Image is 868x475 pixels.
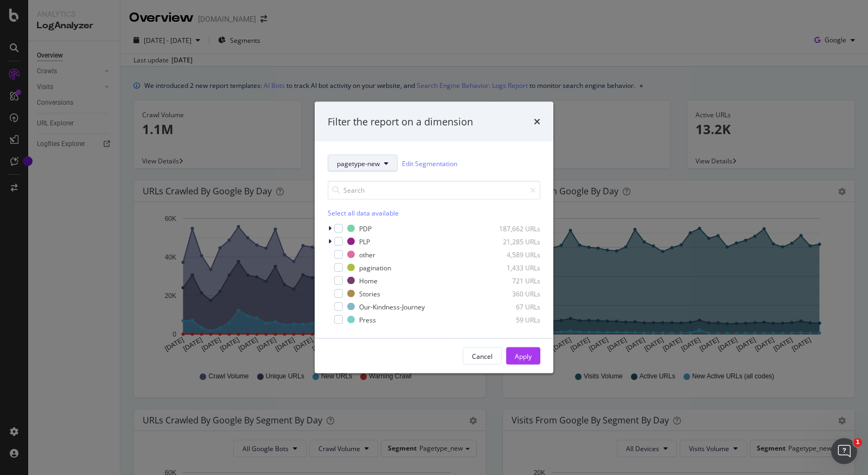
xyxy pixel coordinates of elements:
div: Cancel [472,351,493,360]
div: 21,285 URLs [487,237,540,246]
div: Apply [515,351,532,360]
button: Apply [506,347,540,365]
a: Edit Segmentation [402,157,457,169]
div: Select all data available [328,208,540,218]
div: Stories [359,289,380,298]
div: other [359,250,375,259]
div: 187,662 URLs [487,224,540,233]
div: PLP [359,237,370,246]
div: Our-Kindness-Journey [359,302,425,311]
button: pagetype-new [328,155,398,172]
button: Cancel [463,347,502,365]
div: Filter the report on a dimension [328,115,473,129]
div: 4,589 URLs [487,250,540,259]
div: Press [359,315,376,324]
div: times [534,115,540,129]
div: 67 URLs [487,302,540,311]
span: 1 [853,438,862,447]
div: pagination [359,263,391,272]
div: modal [315,102,553,373]
div: PDP [359,224,372,233]
span: pagetype-new [337,159,380,168]
div: 360 URLs [487,289,540,298]
iframe: Intercom live chat [831,438,857,464]
div: Home [359,276,378,285]
div: 1,433 URLs [487,263,540,272]
div: 721 URLs [487,276,540,285]
input: Search [328,181,540,200]
div: 59 URLs [487,315,540,324]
